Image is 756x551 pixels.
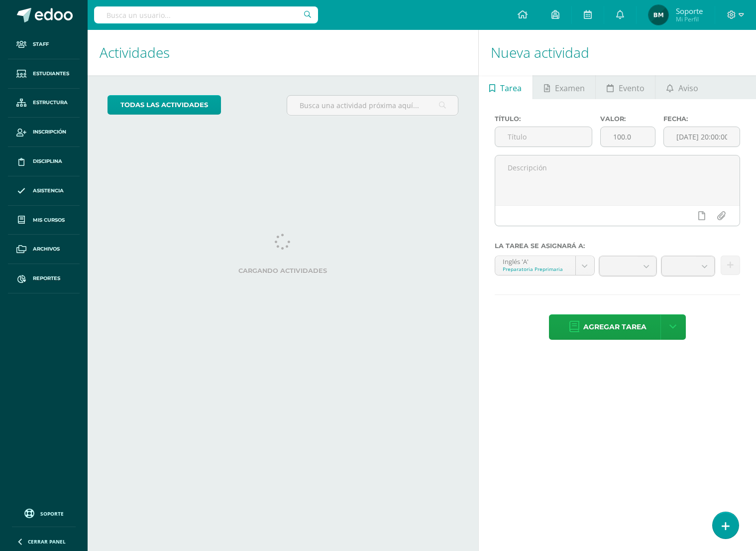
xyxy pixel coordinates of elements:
[33,40,49,48] span: Staff
[678,76,698,100] span: Aviso
[503,256,568,266] div: Inglés 'A'
[8,89,80,118] a: Estructura
[8,235,80,264] a: Archivos
[8,59,80,89] a: Estudiantes
[33,128,66,136] span: Inscripción
[655,75,709,99] a: Aviso
[40,510,64,517] span: Soporte
[664,127,740,146] input: Fecha de entrega
[33,216,65,224] span: Mis cursos
[28,538,66,545] span: Cerrar panel
[648,5,668,25] img: 124947c2b8f52875b6fcaf013d3349fe.png
[108,267,458,275] label: Cargando actividades
[108,95,221,115] a: todas las Actividades
[479,75,533,99] a: Tarea
[8,176,80,206] a: Asistencia
[495,127,592,146] input: Título
[676,6,703,16] span: Soporte
[12,506,76,520] a: Soporte
[33,245,60,253] span: Archivos
[8,30,80,59] a: Staff
[495,115,592,123] label: Título:
[33,157,62,165] span: Disciplina
[583,315,647,339] span: Agregar tarea
[500,76,522,100] span: Tarea
[491,30,744,75] h1: Nueva actividad
[596,75,655,99] a: Evento
[555,76,585,100] span: Examen
[287,96,457,115] input: Busca una actividad próxima aquí...
[503,266,568,273] div: Preparatoria Preprimaria
[600,115,655,123] label: Valor:
[33,99,68,107] span: Estructura
[619,76,645,100] span: Evento
[533,75,595,99] a: Examen
[8,118,80,147] a: Inscripción
[663,115,740,123] label: Fecha:
[601,127,655,146] input: Puntos máximos
[33,187,64,195] span: Asistencia
[8,264,80,293] a: Reportes
[8,147,80,176] a: Disciplina
[100,30,466,75] h1: Actividades
[33,70,69,78] span: Estudiantes
[94,6,318,23] input: Busca un usuario...
[8,206,80,235] a: Mis cursos
[495,242,740,250] label: La tarea se asignará a:
[495,256,594,275] a: Inglés 'A'Preparatoria Preprimaria
[33,275,60,282] span: Reportes
[676,15,703,23] span: Mi Perfil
